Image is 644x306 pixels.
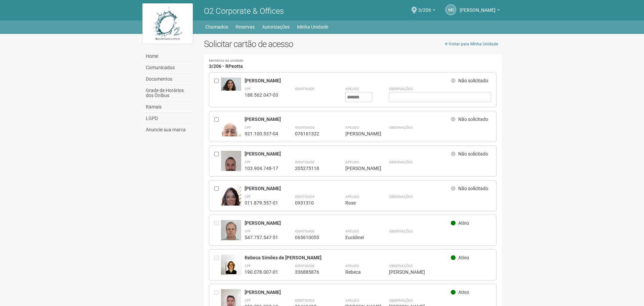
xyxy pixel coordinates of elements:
[389,264,413,268] strong: Observações
[245,126,251,129] strong: CPF
[389,269,491,275] div: [PERSON_NAME]
[245,165,278,171] div: 103.904.748-17
[295,269,329,275] div: 336885876
[418,8,435,14] a: 3/206
[214,220,221,241] div: Entre em contato com a Aministração para solicitar o cancelamento ou 2a via
[262,22,290,32] a: Autorizações
[221,255,241,279] img: user.jpg
[245,92,278,98] div: 188.562.047-03
[458,290,469,295] span: Ativo
[221,116,241,161] img: user.jpg
[245,255,451,261] div: Rebeca Simões de [PERSON_NAME]
[245,78,451,84] div: [PERSON_NAME]
[245,160,251,164] strong: CPF
[221,151,241,187] img: user.jpg
[245,269,278,275] div: 190.078.007-01
[458,117,488,122] span: Não solicitado
[245,116,451,122] div: [PERSON_NAME]
[245,87,251,91] strong: CPF
[144,74,194,85] a: Documentos
[441,39,502,49] a: Voltar para Minha Unidade
[295,165,329,171] div: 205275118
[295,126,315,129] strong: Identidade
[295,131,329,137] div: 076161322
[458,151,488,157] span: Não solicitado
[345,195,359,199] strong: Apelido
[245,200,278,206] div: 011.879.557-01
[295,234,329,241] div: 065610055
[245,234,278,241] div: 547.757.547-51
[418,1,431,13] span: 3/206
[245,185,451,191] div: [PERSON_NAME]
[221,185,241,212] img: user.jpg
[295,160,315,164] strong: Identidade
[458,220,469,226] span: Ativo
[144,85,194,101] a: Grade de Horários dos Ônibus
[295,195,315,199] strong: Identidade
[389,87,413,91] strong: Observações
[389,126,413,129] strong: Observações
[460,1,496,13] span: Monica Guedes
[458,186,488,191] span: Não solicitado
[295,299,315,302] strong: Identidade
[142,3,193,44] img: logo.jpg
[209,59,497,63] small: Membros da unidade
[144,62,194,74] a: Comunicados
[245,229,251,233] strong: CPF
[345,87,359,91] strong: Apelido
[144,51,194,62] a: Home
[295,229,315,233] strong: Identidade
[295,87,315,91] strong: Identidade
[460,8,500,14] a: [PERSON_NAME]
[297,22,328,32] a: Minha Unidade
[345,299,359,302] strong: Apelido
[204,39,502,49] h2: Solicitar cartão de acesso
[144,113,194,124] a: LGPD
[345,269,372,275] div: Rebeca
[345,200,372,206] div: Rose
[144,124,194,135] a: Anuncie sua marca
[221,220,241,248] img: user.jpg
[245,131,278,137] div: 921.100.537-04
[221,78,241,91] img: user.jpg
[245,220,451,226] div: [PERSON_NAME]
[205,22,228,32] a: Chamados
[144,101,194,113] a: Ramais
[458,78,488,83] span: Não solicitado
[345,264,359,268] strong: Apelido
[389,195,413,199] strong: Observações
[445,4,456,15] a: MG
[204,6,284,16] span: O2 Corporate & Offices
[389,160,413,164] strong: Observações
[209,59,497,69] h4: 3/206 - RPeotta
[295,264,315,268] strong: Identidade
[214,255,221,275] div: Entre em contato com a Aministração para solicitar o cancelamento ou 2a via
[345,160,359,164] strong: Apelido
[389,299,413,302] strong: Observações
[235,22,255,32] a: Reservas
[389,229,413,233] strong: Observações
[245,289,451,295] div: [PERSON_NAME]
[345,165,372,171] div: [PERSON_NAME]
[245,151,451,157] div: [PERSON_NAME]
[345,131,372,137] div: [PERSON_NAME]
[295,200,329,206] div: 0931310
[345,126,359,129] strong: Apelido
[245,195,251,199] strong: CPF
[345,234,372,241] div: Eucidinei
[458,255,469,260] span: Ativo
[245,264,251,268] strong: CPF
[245,299,251,302] strong: CPF
[345,229,359,233] strong: Apelido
